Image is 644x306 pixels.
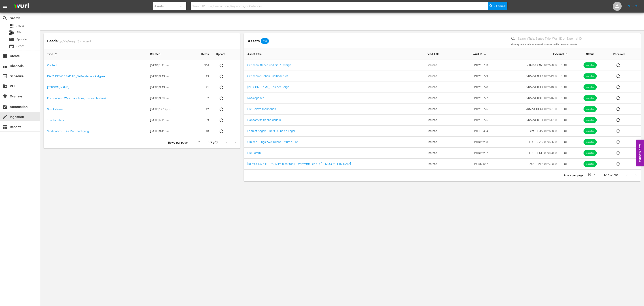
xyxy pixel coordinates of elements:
[150,52,166,56] span: Created
[17,44,25,48] span: Series
[190,104,212,115] td: 12
[423,137,455,148] td: Content
[636,140,644,166] button: Open Feedback Widget
[423,159,455,170] td: Content
[586,172,596,179] div: 10
[11,1,32,12] img: ans4CAIJ8jUAAAAAAAAAAAAAAAAAAAAAAAAgQb4GAAAAAAAAAAAAAAAAAAAAAAAAJMjXAAAAAAAAAAAAAAAAAAAAAAAAgAT5G...
[190,60,212,71] td: 564
[423,60,455,71] td: Content
[584,151,597,155] span: Ingested
[491,71,571,82] td: VKMed_SUR_012619_03_01_01
[423,126,455,137] td: Content
[571,48,610,60] th: Status
[212,49,240,60] th: Update
[491,137,571,148] td: EDEL_JZK_009686_03_01_01
[613,140,624,143] span: Asset is in future lineups. Remove all episodes that contain this asset before redelivering
[9,23,14,28] span: Asset
[491,159,571,170] td: BestE_GND_012783_03_01_01
[2,53,8,59] span: Create
[2,124,8,130] span: Reports
[9,37,14,42] span: Episode
[247,129,295,133] a: Faith of Angels - Der Glaube an Engel
[518,35,641,42] input: Search Title, Series Title, Wurl ID or External ID
[609,48,641,60] th: Redeliver
[168,141,188,145] p: Rows per page:
[146,115,190,126] td: [DATE] 5:11pm
[2,104,8,110] span: Automation
[584,140,597,144] span: Ingested
[47,64,57,67] a: Content
[146,82,190,93] td: [DATE] 9:43pm
[208,141,218,145] p: 1-7 of 7
[491,126,571,137] td: BestE_FOA_012538_03_01_01
[190,71,212,82] td: 13
[47,75,105,78] a: Die 7 [DEMOGRAPHIC_DATA] der Apokalypse
[584,97,597,100] span: Ingested
[455,137,491,148] td: 191026238
[584,75,597,78] span: Ingested
[2,15,8,21] span: Search
[47,108,63,111] a: Smoketown
[47,129,89,133] a: Vindication – Die Rechtfertigung
[491,93,571,104] td: VKMed_ROT_012616_03_01_01
[491,115,571,126] td: VKMed_DTS_012617_03_01_01
[604,173,618,178] p: 1-10 of 593
[248,39,260,43] span: Assets
[2,114,8,120] span: Ingestion
[488,2,507,10] button: Search
[613,129,624,132] span: Asset is in future lineups. Remove all episodes that contain this asset before redelivering
[47,86,69,89] a: [PERSON_NAME]
[2,73,8,79] span: Schedule
[455,93,491,104] td: 191210727
[631,171,640,180] button: Next page
[584,129,597,133] span: Ingested
[584,86,597,89] span: Ingested
[423,71,455,82] td: Content
[47,97,106,100] a: Encounters - Was braucht es, um zu glauben?
[455,71,491,82] td: 191210729
[247,63,291,67] a: Schneewittchen und die 7 Zwerge
[423,104,455,115] td: Content
[247,74,288,78] a: Schneeweißchen und Rosenrot
[146,71,190,82] td: [DATE] 9:43pm
[455,159,491,170] td: 190560567
[584,108,597,111] span: Ingested
[455,126,491,137] td: 191118434
[247,151,261,155] a: Die Poetin
[247,162,351,166] a: [DEMOGRAPHIC_DATA] ist nicht tot 5 – Wir vertrauen auf [DEMOGRAPHIC_DATA]
[44,49,240,137] table: sticky table
[2,84,8,89] span: VOD
[247,52,267,56] span: Asset Title
[9,44,14,49] span: Series
[584,119,597,122] span: Ingested
[423,148,455,159] td: Content
[247,85,289,89] a: [PERSON_NAME], Herr der Berge
[455,82,491,93] td: 191210728
[3,4,8,9] span: menu
[491,104,571,115] td: VKMed_DHM_012621_03_01_01
[511,43,641,47] p: Please provide at least three characters and hit Enter to search
[9,30,14,35] div: Bits
[47,119,64,122] a: Torchlighters
[190,82,212,93] td: 21
[423,115,455,126] td: Content
[423,82,455,93] td: Content
[146,126,190,137] td: [DATE] 3:41pm
[247,107,276,111] a: Die Heinzelmännchen
[584,64,597,67] span: Ingested
[190,139,201,146] div: 10
[17,24,24,28] span: Asset
[17,37,27,42] span: Episode
[455,115,491,126] td: 191210725
[2,94,8,99] span: Overlays
[494,2,506,10] span: Search
[455,104,491,115] td: 191210726
[190,126,212,137] td: 18
[423,93,455,104] td: Content
[455,148,491,159] td: 191026237
[146,60,190,71] td: [DATE] 1:31pm
[564,173,584,178] p: Rows per page:
[613,151,624,154] span: Asset is in future lineups. Remove all episodes that contain this asset before redelivering
[47,52,59,56] span: Title
[2,63,8,69] span: Channels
